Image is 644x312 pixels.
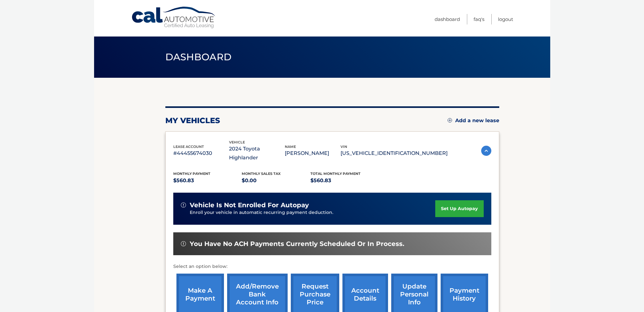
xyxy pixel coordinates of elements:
a: Dashboard [435,14,460,24]
a: Cal Automotive [131,6,217,29]
p: Select an option below: [173,263,491,270]
a: set up autopay [435,200,483,217]
img: alert-white.svg [181,202,186,208]
img: add.svg [448,118,452,123]
p: $560.83 [310,176,379,185]
a: Logout [498,14,513,24]
span: name [285,144,296,149]
p: $560.83 [173,176,242,185]
span: vehicle is not enrolled for autopay [190,201,309,209]
span: vehicle [229,140,245,144]
img: accordion-active.svg [481,146,491,156]
span: Monthly sales Tax [242,171,281,176]
a: FAQ's [474,14,484,24]
a: Add a new lease [448,117,499,124]
p: [PERSON_NAME] [285,149,341,158]
span: lease account [173,144,204,149]
p: #44455674030 [173,149,229,158]
p: $0.00 [242,176,310,185]
p: 2024 Toyota Highlander [229,144,285,162]
span: vin [341,144,347,149]
span: Total Monthly Payment [310,171,360,176]
img: alert-white.svg [181,241,186,246]
p: [US_VEHICLE_IDENTIFICATION_NUMBER] [341,149,448,158]
span: Monthly Payment [173,171,210,176]
span: You have no ACH payments currently scheduled or in process. [190,240,404,248]
span: Dashboard [165,51,232,63]
h2: my vehicles [165,116,220,125]
p: Enroll your vehicle in automatic recurring payment deduction. [190,209,436,216]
